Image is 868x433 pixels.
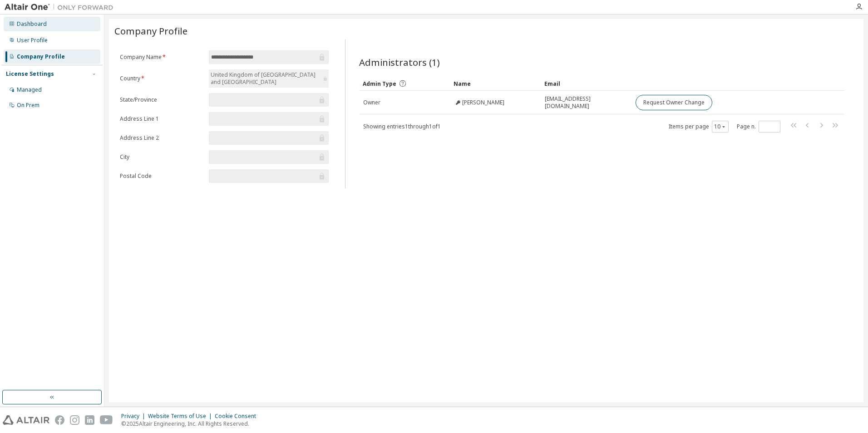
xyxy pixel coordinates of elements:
[120,54,203,61] label: Company Name
[363,99,380,106] span: Owner
[215,413,261,420] div: Cookie Consent
[363,80,396,88] span: Admin Type
[669,121,729,133] span: Items per page
[55,415,64,425] img: facebook.svg
[17,20,47,28] div: Dashboard
[3,415,49,425] img: altair_logo.svg
[545,95,627,110] span: [EMAIL_ADDRESS][DOMAIN_NAME]
[636,95,712,110] button: Request Owner Change
[120,75,203,82] label: Country
[17,102,39,109] div: On Prem
[737,121,780,133] span: Page n.
[17,53,65,60] div: Company Profile
[148,413,215,420] div: Website Terms of Use
[120,172,203,180] label: Postal Code
[85,415,94,425] img: linkedin.svg
[121,420,261,428] p: © 2025 Altair Engineering, Inc. All Rights Reserved.
[209,70,321,87] div: United Kingdom of [GEOGRAPHIC_DATA] and [GEOGRAPHIC_DATA]
[454,76,537,91] div: Name
[120,115,203,123] label: Address Line 1
[5,3,118,12] img: Altair One
[462,99,504,106] span: [PERSON_NAME]
[359,56,440,69] span: Administrators (1)
[714,123,726,130] button: 10
[209,69,329,88] div: United Kingdom of [GEOGRAPHIC_DATA] and [GEOGRAPHIC_DATA]
[114,25,187,37] span: Company Profile
[70,415,79,425] img: instagram.svg
[120,134,203,142] label: Address Line 2
[363,123,441,130] span: Showing entries 1 through 1 of 1
[121,413,148,420] div: Privacy
[100,415,113,425] img: youtube.svg
[17,37,48,44] div: User Profile
[120,96,203,103] label: State/Province
[120,153,203,161] label: City
[6,70,54,78] div: License Settings
[17,86,42,93] div: Managed
[544,76,628,91] div: Email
